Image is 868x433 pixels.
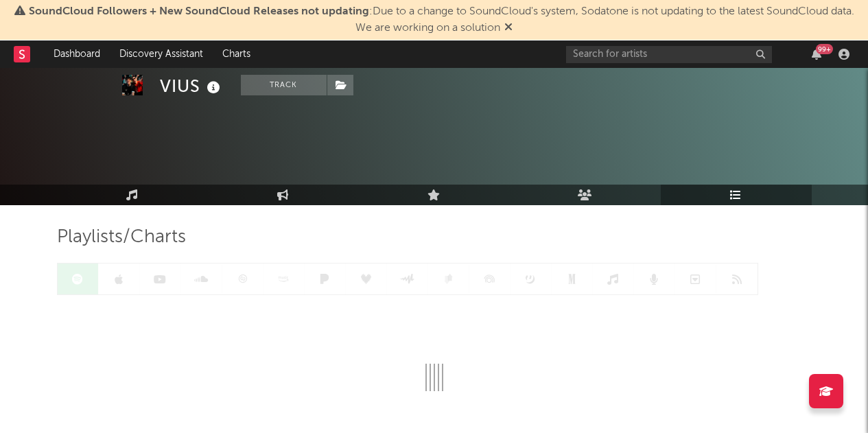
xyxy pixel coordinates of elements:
[241,75,327,95] button: Track
[816,44,833,54] div: 99 +
[29,6,369,17] span: SoundCloud Followers + New SoundCloud Releases not updating
[29,6,854,34] span: : Due to a change to SoundCloud's system, Sodatone is not updating to the latest SoundCloud data....
[566,46,772,63] input: Search for artists
[57,229,186,246] span: Playlists/Charts
[160,75,224,97] div: VIUS
[110,40,213,68] a: Discovery Assistant
[44,40,110,68] a: Dashboard
[213,40,260,68] a: Charts
[504,23,513,34] span: Dismiss
[812,49,821,60] button: 99+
